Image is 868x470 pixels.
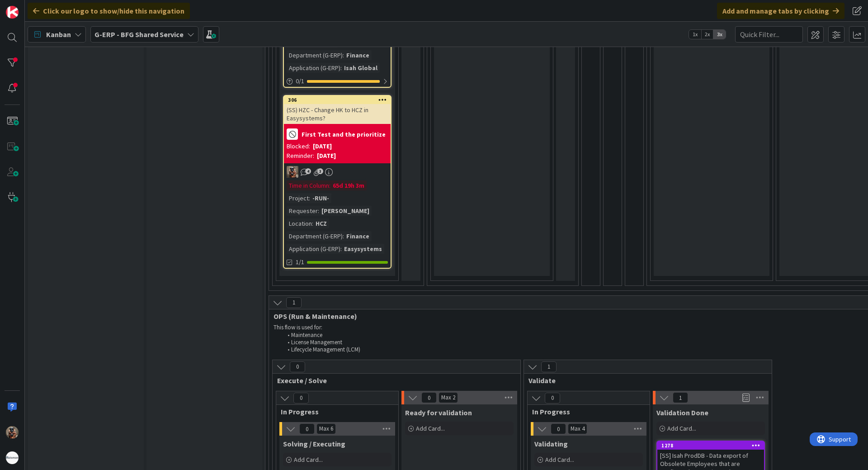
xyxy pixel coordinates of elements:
[28,3,190,19] div: Click our logo to show/hide this navigation
[287,151,314,161] div: Reminder:
[656,408,708,417] span: Validation Done
[319,427,333,431] div: Max 6
[441,395,455,400] div: Max 2
[551,423,566,434] span: 0
[287,63,340,73] div: Application (G-ERP)
[701,30,713,39] span: 2x
[416,424,445,432] span: Add Card...
[281,407,387,416] span: In Progress
[277,376,509,385] span: Execute / Solve
[287,231,343,241] div: Department (G-ERP)
[290,361,305,372] span: 0
[284,104,391,124] div: (SS) HZC - Change HK to HCZ in Easysystems?
[532,407,638,416] span: In Progress
[287,206,318,216] div: Requester
[545,456,574,464] span: Add Card...
[284,96,391,104] div: 306
[46,29,71,40] span: Kanban
[343,50,344,60] span: :
[340,244,342,254] span: :
[286,297,302,308] span: 1
[545,393,560,404] span: 0
[94,30,184,39] b: G-ERP - BFG Shared Service
[6,426,19,439] img: VK
[312,218,313,228] span: :
[342,244,384,254] div: Easysystems
[284,76,391,87] div: 0/1
[299,423,315,434] span: 0
[288,97,391,103] div: 306
[313,142,332,151] div: [DATE]
[310,193,331,203] div: -RUN-
[344,50,372,60] div: Finance
[287,218,312,228] div: Location
[6,6,19,19] img: Visit kanbanzone.com
[657,442,764,450] div: 1278
[673,392,688,403] span: 1
[317,151,336,161] div: [DATE]
[296,257,304,267] span: 1/1
[313,218,329,228] div: HCZ
[317,168,323,174] span: 3
[302,131,386,138] b: First Test and the prioritize
[287,142,310,151] div: Blocked:
[296,76,304,86] span: 0 / 1
[287,244,340,254] div: Application (G-ERP)
[19,1,41,12] span: Support
[713,30,726,39] span: 3x
[661,442,764,449] div: 1278
[318,206,319,216] span: :
[6,451,19,464] img: avatar
[421,392,437,403] span: 0
[689,30,701,39] span: 1x
[534,439,568,448] span: Validating
[343,231,344,241] span: :
[717,3,844,19] div: Add and manage tabs by clicking
[287,166,298,178] img: VK
[541,361,557,372] span: 1
[344,231,372,241] div: Finance
[287,180,329,190] div: Time in Column
[287,193,309,203] div: Project
[340,63,342,73] span: :
[329,180,330,190] span: :
[284,166,391,178] div: VK
[571,427,585,431] div: Max 4
[293,393,309,404] span: 0
[284,96,391,124] div: 306(SS) HZC - Change HK to HCZ in Easysystems?
[342,63,380,73] div: Isah Global
[305,168,311,174] span: 4
[330,180,367,190] div: 65d 19h 3m
[287,50,343,60] div: Department (G-ERP)
[735,26,803,43] input: Quick Filter...
[528,376,760,385] span: Validate
[319,206,372,216] div: [PERSON_NAME]
[309,193,310,203] span: :
[283,439,345,448] span: Solving / Executing
[294,456,323,464] span: Add Card...
[667,424,696,432] span: Add Card...
[405,408,472,417] span: Ready for validation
